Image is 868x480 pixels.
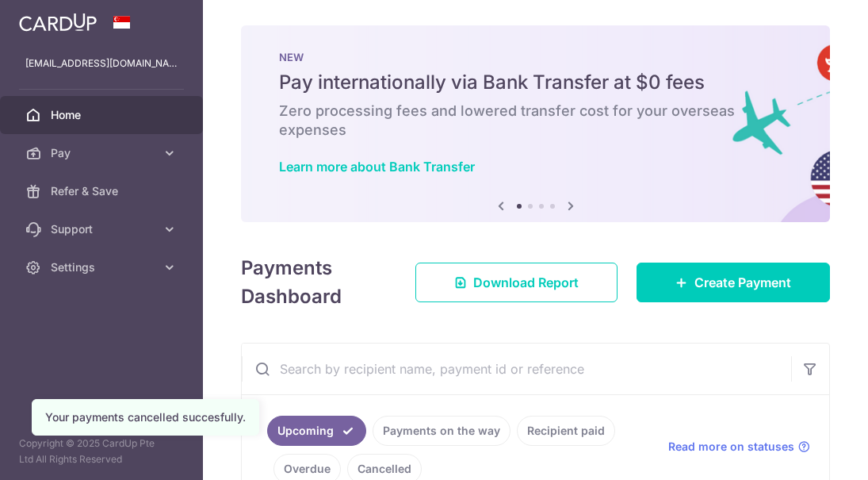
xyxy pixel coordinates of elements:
span: Support [51,221,155,237]
span: Download Report [473,273,579,292]
span: Home [51,107,155,123]
h6: Zero processing fees and lowered transfer cost for your overseas expenses [279,102,792,140]
iframe: Opens a widget where you can find more information [767,432,852,472]
a: Learn more about Bank Transfer [279,159,475,175]
div: Your payments cancelled succesfully. [45,409,246,425]
a: Create Payment [637,263,830,302]
a: Download Report [415,263,618,302]
span: Refer & Save [51,183,155,199]
a: Upcoming [267,416,366,446]
span: Read more on statuses [668,439,794,455]
h5: Pay internationally via Bank Transfer at $0 fees [279,70,792,95]
a: Read more on statuses [668,439,810,455]
p: [EMAIL_ADDRESS][DOMAIN_NAME] [25,56,178,71]
input: Search by recipient name, payment id or reference [242,344,791,394]
a: Payments on the way [373,416,510,446]
span: Pay [51,145,155,161]
span: Create Payment [694,273,791,292]
img: CardUp [19,13,97,32]
a: Recipient paid [517,416,615,446]
p: NEW [279,51,792,63]
span: Settings [51,259,155,275]
h4: Payments Dashboard [241,254,387,311]
img: Bank transfer banner [241,25,830,222]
